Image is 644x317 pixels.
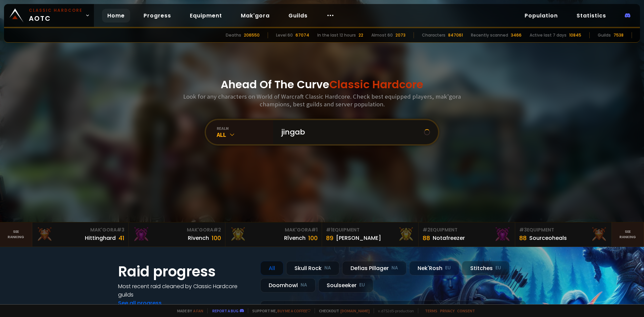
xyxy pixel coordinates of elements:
[235,9,275,22] a: Mak'gora
[462,261,509,275] div: Stitches
[359,282,365,288] small: EU
[129,222,225,247] a: Mak'Gora#2Rivench100
[4,4,94,27] a: Classic HardcoreAOTC
[448,32,463,38] div: 847061
[118,261,252,282] h1: Raid progress
[326,226,332,233] span: # 1
[188,234,209,242] div: Rivench
[311,226,318,233] span: # 1
[133,226,221,233] div: Mak'Gora
[244,32,260,38] div: 206550
[283,9,313,22] a: Guilds
[286,261,339,275] div: Skull Rock
[425,308,437,313] a: Terms
[318,278,373,293] div: Soulseeker
[440,308,454,313] a: Privacy
[445,265,451,271] small: EU
[315,308,370,313] span: Checkout
[138,9,176,22] a: Progress
[296,32,309,38] div: 67074
[213,226,221,233] span: # 2
[221,76,423,93] h1: Ahead Of The Curve
[423,233,430,243] div: 88
[277,120,424,144] input: Search a character...
[184,9,227,22] a: Equipment
[29,7,83,23] span: AOTC
[457,308,475,313] a: Consent
[217,131,273,139] div: All
[422,32,445,38] div: Characters
[336,234,381,242] div: [PERSON_NAME]
[519,226,607,233] div: Equipment
[340,308,370,313] a: [DOMAIN_NAME]
[433,234,465,242] div: Notafreezer
[180,93,464,108] h3: Look for any characters on World of Warcraft Classic Hardcore. Check best equipped players, mak'g...
[29,7,83,13] small: Classic Hardcore
[173,308,203,313] span: Made by
[118,233,124,243] div: 41
[419,222,515,247] a: #2Equipment88Notafreezer
[225,222,322,247] a: Mak'Gora#1Rîvench100
[102,9,130,22] a: Home
[371,32,393,38] div: Almost 60
[359,32,363,38] div: 22
[569,32,581,38] div: 10845
[471,32,508,38] div: Recently scanned
[193,308,203,313] a: a fan
[329,77,423,92] span: Classic Hardcore
[229,226,318,233] div: Mak'Gora
[317,32,356,38] div: In the last 12 hours
[391,265,398,271] small: NA
[284,234,306,242] div: Rîvench
[260,278,316,293] div: Doomhowl
[212,308,238,313] a: Report a bug
[423,226,511,233] div: Equipment
[212,233,221,243] div: 100
[519,226,527,233] span: # 3
[36,226,124,233] div: Mak'Gora
[301,282,307,288] small: NA
[530,32,567,38] div: Active last 7 days
[276,32,293,38] div: Level 60
[118,282,252,299] h4: Most recent raid cleaned by Classic Hardcore guilds
[529,234,567,242] div: Sourceoheals
[32,222,129,247] a: Mak'Gora#3Hittinghard41
[613,32,624,38] div: 7538
[571,9,611,22] a: Statistics
[324,265,331,271] small: NA
[277,308,311,313] a: Buy me a coffee
[374,308,414,313] span: v. d752d5 - production
[322,222,419,247] a: #1Equipment89[PERSON_NAME]
[519,9,563,22] a: Population
[511,32,522,38] div: 3466
[612,222,644,247] a: Seeranking
[409,261,459,275] div: Nek'Rosh
[308,233,318,243] div: 100
[515,222,612,247] a: #3Equipment88Sourceoheals
[85,234,116,242] div: Hittinghard
[260,261,283,275] div: All
[395,32,406,38] div: 2073
[248,308,311,313] span: Support me,
[423,226,430,233] span: # 2
[217,126,273,131] div: realm
[118,299,162,307] a: See all progress
[326,233,333,243] div: 89
[598,32,611,38] div: Guilds
[117,226,124,233] span: # 3
[226,32,241,38] div: Deaths
[342,261,407,275] div: Defias Pillager
[326,226,414,233] div: Equipment
[519,233,527,243] div: 88
[495,265,501,271] small: EU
